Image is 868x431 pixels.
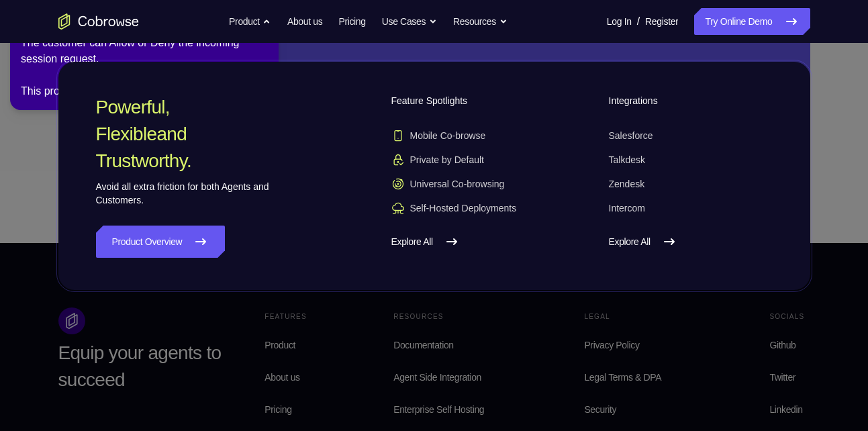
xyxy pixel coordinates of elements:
[391,153,485,166] span: Private by Default
[609,226,773,258] a: Explore All
[609,129,653,142] span: Salesforce
[609,129,773,142] a: Salesforce
[609,201,773,215] a: Intercom
[637,13,640,30] span: /
[391,201,517,215] span: Self-Hosted Deployments
[96,94,284,175] h2: Powerful, Flexible and Trustworthy.
[391,153,405,166] img: Private by Default
[645,8,678,35] a: Register
[391,177,505,191] span: Universal Co-browsing
[391,129,555,142] a: Mobile Co-browseMobile Co-browse
[338,8,365,35] a: Pricing
[391,153,555,166] a: Private by DefaultPrivate by Default
[287,8,322,35] a: About us
[694,8,810,35] a: Try Online Demo
[391,94,555,118] span: Feature Spotlights
[391,177,555,191] a: Universal Co-browsingUniversal Co-browsing
[391,177,405,191] img: Universal Co-browsing
[391,129,405,142] img: Mobile Co-browse
[229,8,271,35] button: Product
[609,177,645,191] span: Zendesk
[609,201,645,215] span: Intercom
[231,237,274,264] button: Cancel
[609,153,645,166] span: Talkdesk
[609,94,773,118] span: Integrations
[609,153,773,166] a: Talkdesk
[391,201,405,215] img: Self-Hosted Deployments
[391,129,486,142] span: Mobile Co-browse
[391,226,555,258] a: Explore All
[382,8,437,35] button: Use Cases
[609,177,773,191] a: Zendesk
[96,226,226,258] a: Product Overview
[58,13,139,30] a: Go to the home page
[96,180,284,207] p: Avoid all extra friction for both Agents and Customers.
[175,186,330,226] div: Waiting for authorization
[391,201,555,215] a: Self-Hosted DeploymentsSelf-Hosted Deployments
[21,35,268,99] div: The customer can Allow or Deny the incoming session request. This prompt can be completely custom...
[607,8,632,35] a: Log In
[453,8,508,35] button: Resources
